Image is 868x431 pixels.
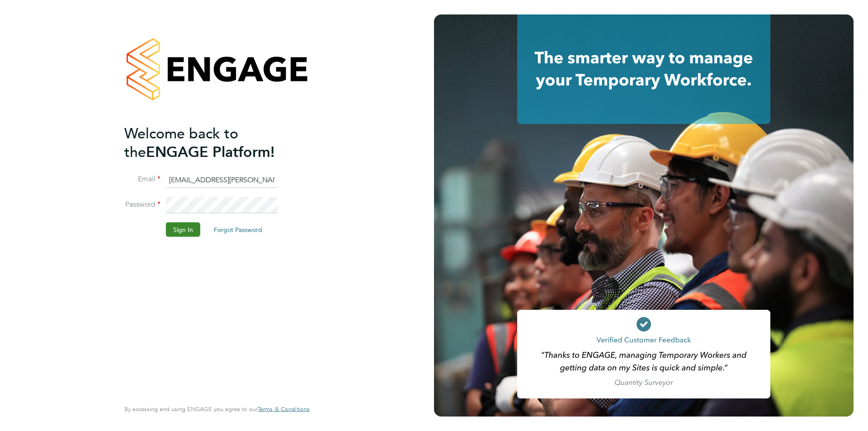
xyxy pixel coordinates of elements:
[124,200,160,209] label: Password
[124,175,160,184] label: Email
[166,223,200,237] button: Sign In
[166,172,278,188] input: Enter your work email...
[258,406,310,413] a: Terms & Conditions
[258,405,310,413] span: Terms & Conditions
[124,124,238,161] span: Welcome back to the
[124,124,301,161] h2: ENGAGE Platform!
[124,405,310,413] span: By accessing and using ENGAGE you agree to our
[207,223,269,237] button: Forgot Password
